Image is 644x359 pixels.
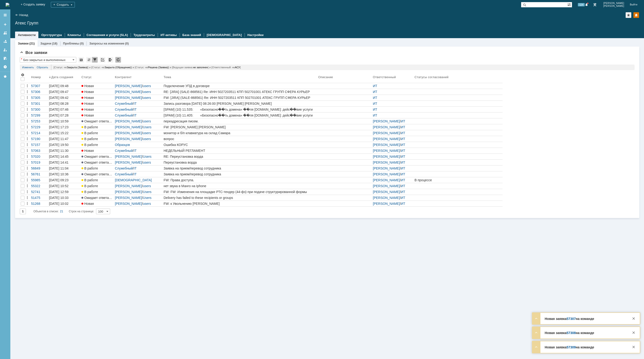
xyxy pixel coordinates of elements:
a: ИТ [401,161,405,164]
a: [DATE] 19:50 [48,142,80,148]
div: Подключение УПД в договоре [164,84,316,88]
a: [PERSON_NAME] [373,172,400,176]
div: 57229 [31,125,47,129]
a: Образцов [PERSON_NAME] [115,143,142,150]
a: [DATE] 11:47 [48,136,80,142]
div: [DATE] 09:23 [49,178,68,182]
a: Мои заявки [1,46,9,54]
a: НЕДЕЛЬНЫЙ РЕГЛАМЕНТ [163,148,317,153]
a: Ожидает ответа контрагента [80,160,114,165]
a: Новая [80,113,114,118]
a: Users [143,155,152,158]
a: [DATE] 09:47 [48,89,80,95]
a: База знаний [182,33,201,37]
a: Задачи [40,42,51,45]
a: Заявки [18,42,28,45]
div: Переустановка ворда [164,161,316,164]
div: монитор и б/п клавиатура на склад Самара [164,131,316,135]
a: Users [143,125,152,129]
a: Перейти в интерфейс администратора [592,2,598,8]
div: 56761 [31,172,47,176]
span: Ожидает ответа контрагента [81,155,128,158]
div: Статус [81,75,92,79]
div: FW: [JIRA] (SALE-868561) Re: ИНН 5027203511 КПП 502701001 АТЕКС ГРУПП СФЕРА КУРЬЕР НАСТРОЙКА ЭДО_... [164,96,316,100]
div: [DATE] 10:59 [49,119,68,123]
a: 57309 [567,345,576,349]
div: 56849 [31,166,47,170]
div: 57300 [31,108,47,111]
div: нет звука в Манго на Iphone [164,184,316,188]
div: Контрагент [115,75,133,79]
div: FW: к Увольнению [PERSON_NAME] [164,202,316,206]
a: [PERSON_NAME] [373,155,400,158]
a: [PERSON_NAME] [115,202,142,206]
a: ИТ [401,184,405,188]
a: Сбросить [37,65,48,70]
span: В работе [81,143,98,147]
a: ИТ [401,166,405,170]
a: Ожидает ответа контрагента [80,171,114,177]
div: Сортировка... [86,57,92,63]
a: ИТ [401,131,405,135]
a: Новая [80,107,114,112]
a: В работе [80,177,114,183]
a: Новая [80,83,114,89]
div: Delivery has failed to these recipients or groups [164,196,316,200]
a: В работе [80,165,114,171]
div: Дата создания [51,75,74,79]
div: 57305 [31,96,47,100]
div: Изменить домашнюю страницу [633,12,639,18]
div: [SPAM] (10) 11.535: «Безопасно��ть домена» ��ля [DOMAIN_NAME]: дейс��вие услуги ��риостановлено [164,108,316,111]
span: В работе [81,137,98,141]
a: [PERSON_NAME] [373,119,400,123]
a: Заявки в моей ответственности [1,38,9,45]
a: FW: [PERSON_NAME] [PERSON_NAME] [163,124,317,130]
th: Ответственный [372,72,414,83]
div: [DATE] 10:52 [49,184,68,188]
a: Заявка на прием/перевод сотрудника [163,171,317,177]
a: [PERSON_NAME] [115,161,142,164]
a: Служебный [115,172,133,176]
a: В работе [80,136,114,142]
div: Экспорт списка [108,57,113,63]
a: [PERSON_NAME] [373,166,400,170]
div: Заявка на прием/перевод сотрудника [164,166,316,170]
div: 57301 [31,102,47,105]
a: ИТ [373,113,377,117]
div: Скопировать ссылку на список [100,57,105,63]
a: [DATE] 11:30 [48,148,80,153]
a: [PERSON_NAME] [115,184,142,188]
a: 52741 [30,189,48,195]
a: IT [134,172,137,176]
a: ИТ [401,125,405,129]
div: 57299 [31,113,47,117]
a: 51268 [30,201,48,206]
a: [PERSON_NAME] [373,202,400,206]
a: 55322 [30,183,48,189]
div: Номер [31,75,41,79]
a: Клиенты [68,33,81,37]
th: Дата создания [48,72,80,83]
a: [DATE] 14:45 [48,154,80,159]
th: Контрагент [114,72,163,83]
a: FW: FW: Изменения на площадке РТС-тендер (44-фз) при подаче структурированной формы заявки [163,189,317,195]
div: 55322 [31,184,47,188]
a: Служебный [115,113,133,117]
a: ИТ [401,178,405,182]
a: users [143,90,151,94]
a: ИТ [373,96,377,100]
div: [DATE] 14:41 [49,161,68,164]
a: ИТ [401,190,405,194]
a: [PERSON_NAME] [115,131,142,135]
div: [DATE] 17:23 [49,125,68,129]
a: [PERSON_NAME] [115,137,142,141]
div: [DATE] 11:47 [49,137,68,141]
div: 57253 [31,119,47,123]
a: 57214 [30,130,48,136]
div: 57307 [31,84,47,88]
a: ИТ [401,143,405,147]
a: Новая [80,95,114,101]
span: Новая [81,84,94,88]
div: Создать [51,2,75,8]
a: переадресация писем. [163,118,317,124]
